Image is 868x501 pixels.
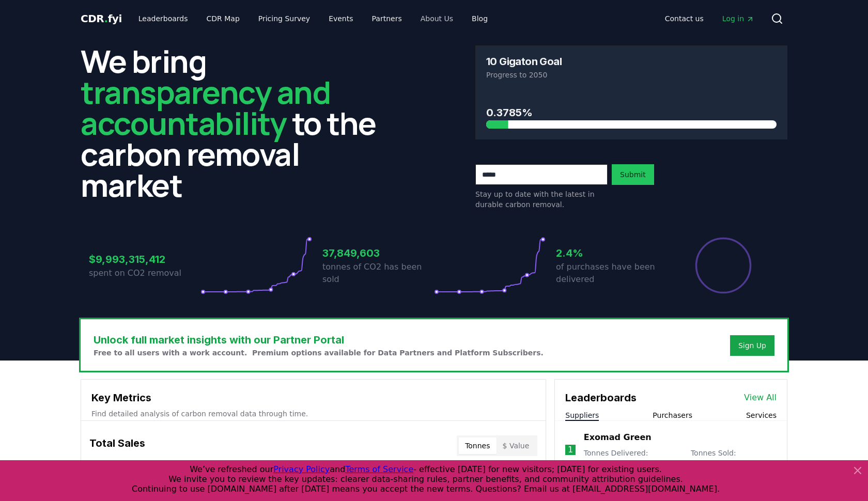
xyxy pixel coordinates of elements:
[475,189,608,210] p: Stay up to date with the latest in durable carbon removal.
[89,435,145,456] h3: Total Sales
[412,9,461,28] a: About Us
[89,252,200,267] h3: $9,993,315,412
[486,105,777,120] h3: 0.3785%
[691,448,777,468] p: Tonnes Sold :
[722,13,754,24] span: Log in
[250,9,318,28] a: Pricing Survey
[104,12,108,25] span: .
[565,410,599,420] button: Suppliers
[497,437,536,454] button: $ Value
[584,431,652,444] a: Exomad Green
[486,56,562,67] h3: 10 Gigaton Goal
[94,332,544,348] h3: Unlock full market insights with our Partner Portal
[556,261,668,286] p: of purchases have been delivered
[364,9,410,28] a: Partners
[320,9,361,28] a: Events
[81,12,122,25] span: CDR fyi
[738,340,766,351] a: Sign Up
[81,11,122,26] a: CDR.fyi
[744,392,777,404] a: View All
[130,9,196,28] a: Leaderboards
[568,444,573,456] p: 1
[612,164,654,185] button: Submit
[322,261,434,286] p: tonnes of CO2 has been sold
[463,9,496,28] a: Blog
[91,390,535,405] h3: Key Metrics
[565,390,637,405] h3: Leaderboards
[322,245,434,261] h3: 37,849,603
[486,70,777,80] p: Progress to 2050
[89,267,200,279] p: spent on CO2 removal
[94,348,544,358] p: Free to all users with a work account. Premium options available for Data Partners and Platform S...
[91,409,535,419] p: Find detailed analysis of carbon removal data through time.
[130,9,496,28] nav: Main
[584,448,680,468] p: Tonnes Delivered :
[459,437,496,454] button: Tonnes
[81,71,330,144] span: transparency and accountability
[556,245,668,261] h3: 2.4%
[746,410,777,420] button: Services
[198,9,248,28] a: CDR Map
[657,9,712,28] a: Contact us
[653,410,692,420] button: Purchasers
[657,9,763,28] nav: Main
[730,335,774,356] button: Sign Up
[714,9,763,28] a: Log in
[81,45,393,200] h2: We bring to the carbon removal market
[584,459,617,467] span: 196,174
[691,459,732,467] span: 1,679,089
[694,237,752,294] div: Percentage of sales delivered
